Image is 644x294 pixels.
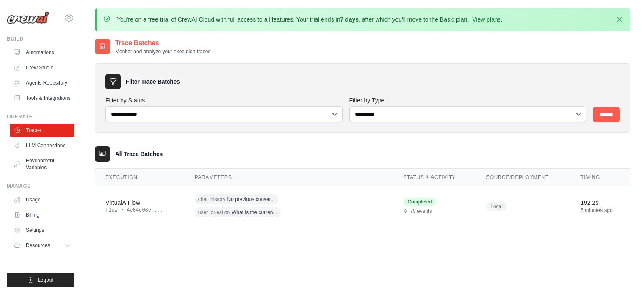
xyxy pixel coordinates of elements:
[10,46,74,59] a: Automations
[10,193,74,206] a: Usage
[410,208,432,214] span: 70 events
[115,48,210,55] p: Monitor and analyze your execution traces
[486,202,507,211] span: Local
[105,207,174,214] div: Flow • 4e04c08e-...
[7,273,74,287] button: Logout
[185,169,393,186] th: Parameters
[26,242,50,249] span: Resources
[393,169,476,186] th: Status & Activity
[340,16,359,23] strong: 7 days
[10,91,74,105] a: Tools & Integrations
[403,198,436,206] span: Completed
[7,11,49,24] img: Logo
[126,77,180,86] h3: Filter Trace Batches
[115,150,163,158] h3: All Trace Batches
[10,223,74,237] a: Settings
[10,124,74,137] a: Traces
[117,15,503,24] p: You're on a free trial of CrewAI Cloud with full access to all features. Your trial ends in , aft...
[105,96,343,104] label: Filter by Status
[7,183,74,190] div: Manage
[10,61,74,74] a: Crew Studio
[232,209,277,216] span: What is the curren...
[227,196,275,203] span: No previous conver...
[7,36,74,42] div: Build
[115,38,210,48] h2: Trace Batches
[472,16,500,23] a: View plans
[7,113,74,120] div: Operate
[198,209,230,216] span: user_question
[195,193,357,219] div: chat_history: No previous conversation history., user_question: What is the current breakdown of ...
[105,198,174,207] div: VirtualAIFlow
[580,207,620,214] div: 5 minutes ago
[10,239,74,252] button: Resources
[10,139,74,152] a: LLM Connections
[570,169,630,186] th: Timing
[198,196,226,203] span: chat_history
[38,277,53,283] span: Logout
[95,186,630,226] tr: View details for VirtualAIFlow execution
[10,154,74,174] a: Environment Variables
[476,169,570,186] th: Source/Deployment
[580,198,620,207] div: 192.2s
[10,76,74,90] a: Agents Repository
[349,96,586,104] label: Filter by Type
[95,169,185,186] th: Execution
[10,208,74,222] a: Billing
